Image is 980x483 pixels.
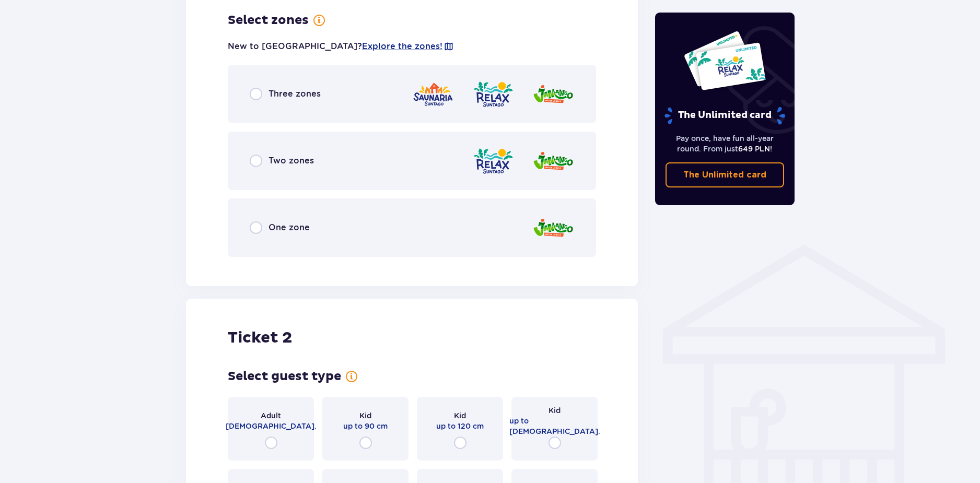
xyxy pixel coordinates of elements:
[666,162,785,187] a: The Unlimited card
[738,145,770,153] span: 649 PLN
[343,421,388,431] span: up to 90 cm
[472,79,514,109] img: Relax
[532,79,574,109] img: Jamango
[228,13,309,28] h3: Select zones
[454,410,466,421] span: Kid
[269,155,314,167] span: Two zones
[359,410,371,421] span: Kid
[509,416,600,437] span: up to [DEMOGRAPHIC_DATA].
[663,107,786,125] p: The Unlimited card
[683,30,766,91] img: Two entry cards to Suntago with the word 'UNLIMITED RELAX', featuring a white background with tro...
[261,410,281,421] span: Adult
[228,328,292,348] h2: Ticket 2
[436,421,484,431] span: up to 120 cm
[226,421,317,431] span: [DEMOGRAPHIC_DATA].
[532,146,574,176] img: Jamango
[269,222,310,233] span: One zone
[549,405,561,416] span: Kid
[412,79,454,109] img: Saunaria
[472,146,514,176] img: Relax
[683,169,766,181] p: The Unlimited card
[666,133,785,154] p: Pay once, have fun all-year round. From just !
[228,369,341,384] h3: Select guest type
[269,88,321,100] span: Three zones
[228,41,454,52] p: New to [GEOGRAPHIC_DATA]?
[362,41,442,52] a: Explore the zones!
[532,213,574,243] img: Jamango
